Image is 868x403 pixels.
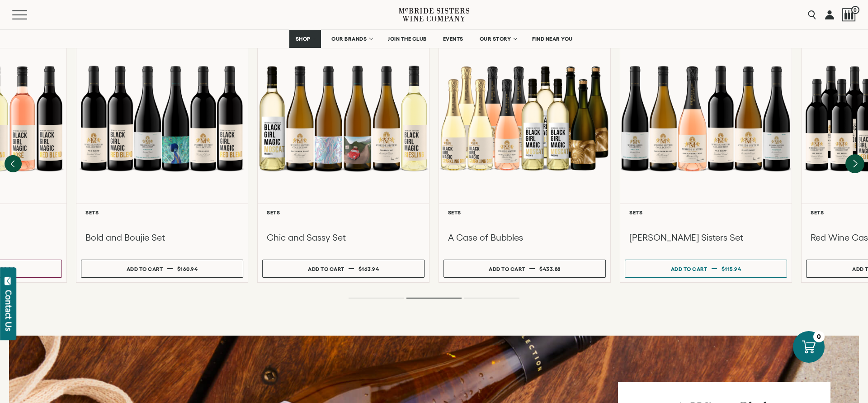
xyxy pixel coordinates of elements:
[474,30,522,48] a: OUR STORY
[813,331,825,342] div: 0
[443,36,463,42] span: EVENTS
[295,36,311,42] span: SHOP
[620,28,792,283] a: McBride Sisters Set Sets [PERSON_NAME] Sisters Set Add to cart $115.94
[526,30,579,48] a: FIND NEAR YOU
[625,260,787,278] button: Add to cart $115.94
[406,298,462,299] li: Page dot 2
[127,262,163,275] div: Add to cart
[845,154,864,173] button: Next
[539,266,561,272] span: $433.88
[851,6,859,14] span: 0
[629,209,783,215] h6: Sets
[437,30,469,48] a: EVENTS
[12,10,45,19] button: Mobile Menu Trigger
[629,232,783,243] h3: [PERSON_NAME] Sisters Set
[5,155,22,172] button: Previous
[308,262,344,275] div: Add to cart
[382,30,433,48] a: JOIN THE CLUB
[489,262,525,275] div: Add to cart
[359,266,379,272] span: $163.94
[448,209,601,215] h6: Sets
[262,260,425,278] button: Add to cart $163.94
[480,36,511,42] span: OUR STORY
[532,36,573,42] span: FIND NEAR YOU
[325,30,377,48] a: OUR BRANDS
[443,260,606,278] button: Add to cart $433.88
[257,28,429,283] a: Chic and Sassy Set Sets Chic and Sassy Set Add to cart $163.94
[267,209,420,215] h6: Sets
[464,298,519,299] li: Page dot 3
[267,232,420,243] h3: Chic and Sassy Set
[85,232,239,243] h3: Bold and Boujie Set
[448,232,601,243] h3: A Case of Bubbles
[439,28,611,283] a: A Case of Bubbles Sets A Case of Bubbles Add to cart $433.88
[671,262,708,275] div: Add to cart
[289,30,321,48] a: SHOP
[4,290,13,331] div: Contact Us
[177,266,198,272] span: $160.94
[388,36,427,42] span: JOIN THE CLUB
[349,298,404,299] li: Page dot 1
[81,260,243,278] button: Add to cart $160.94
[85,209,239,215] h6: Sets
[722,266,741,272] span: $115.94
[76,28,248,283] a: Bold & Boujie Red Wine Set Sets Bold and Boujie Set Add to cart $160.94
[331,36,367,42] span: OUR BRANDS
